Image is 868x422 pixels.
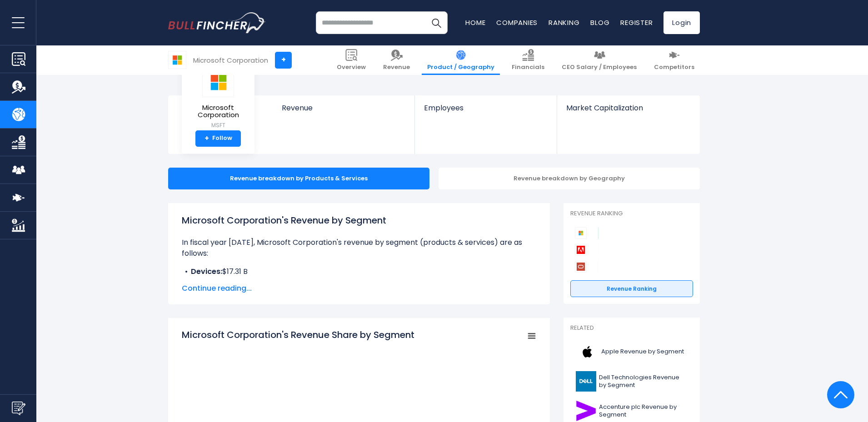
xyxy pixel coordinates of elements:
a: Revenue [378,45,415,75]
a: Register [620,18,653,27]
p: Related [570,324,693,332]
a: Revenue [273,95,415,128]
a: Go to homepage [168,12,266,33]
a: Blog [590,18,609,27]
a: Microsoft Corporation MSFT [189,66,248,130]
span: Dell Technologies Revenue by Segment [599,374,688,389]
div: Revenue breakdown by Products & Services [168,168,429,189]
img: AAPL logo [576,342,599,362]
img: DELL logo [576,371,596,392]
span: CEO Salary / Employees [562,64,637,71]
a: Market Capitalization [557,95,699,128]
a: + [275,52,292,69]
a: Product / Geography [422,45,500,75]
strong: + [205,134,209,143]
span: Employees [424,104,547,112]
button: Search [425,11,448,34]
img: Oracle Corporation competitors logo [575,261,587,273]
a: Companies [496,18,538,27]
a: Login [663,11,700,34]
span: Apple Revenue by Segment [601,348,684,356]
img: Microsoft Corporation competitors logo [575,227,587,239]
img: Adobe competitors logo [575,244,587,256]
a: Overview [331,45,371,75]
h1: Microsoft Corporation's Revenue by Segment [182,213,536,227]
img: bullfincher logo [168,12,266,33]
div: Revenue breakdown by Geography [439,168,700,189]
img: MSFT logo [169,51,186,69]
tspan: Microsoft Corporation's Revenue Share by Segment [182,328,414,341]
span: Overview [337,64,366,71]
p: Revenue Ranking [570,210,693,218]
a: +Follow [195,130,241,147]
p: In fiscal year [DATE], Microsoft Corporation's revenue by segment (products & services) are as fo... [182,237,536,259]
span: Microsoft Corporation [189,104,247,119]
a: Dell Technologies Revenue by Segment [570,369,693,394]
b: Devices: [191,266,222,277]
a: Revenue Ranking [570,280,693,298]
span: Revenue [282,104,406,112]
a: Financials [506,45,550,75]
small: MSFT [189,121,247,129]
a: Competitors [649,45,700,75]
span: Accenture plc Revenue by Segment [599,403,688,419]
span: Revenue [383,64,410,71]
a: Apple Revenue by Segment [570,339,693,364]
li: $17.31 B [182,266,536,277]
a: Home [465,18,485,27]
span: Competitors [654,64,694,71]
img: MSFT logo [202,67,234,97]
a: CEO Salary / Employees [556,45,642,75]
a: Ranking [549,18,579,27]
a: Employees [415,95,556,128]
span: Market Capitalization [566,104,690,112]
span: Continue reading... [182,283,536,294]
img: ACN logo [576,401,596,421]
div: Microsoft Corporation [193,55,268,65]
span: Product / Geography [427,64,494,71]
span: Financials [512,64,544,71]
